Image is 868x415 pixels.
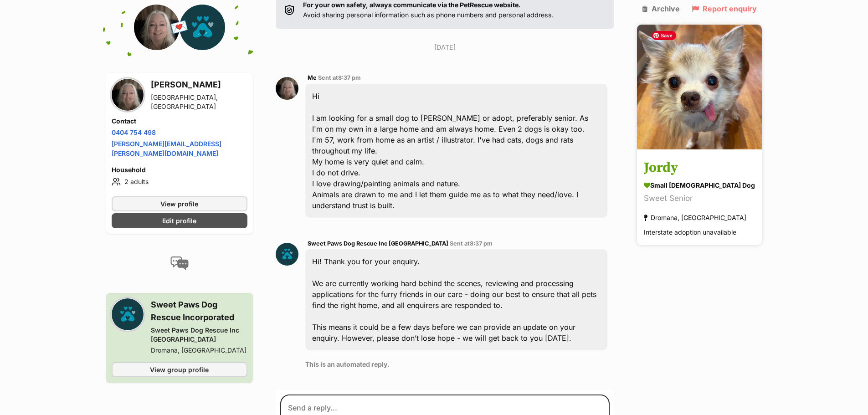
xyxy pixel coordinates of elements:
[151,326,247,344] div: Sweet Paws Dog Rescue Inc [GEOGRAPHIC_DATA]
[169,18,190,37] span: 💌
[112,213,247,228] a: Edit profile
[276,243,298,266] img: Sweet Paws Dog Rescue Inc Australia profile pic
[642,5,680,13] a: Archive
[112,117,247,126] h4: Contact
[450,240,493,247] span: Sent at
[134,5,180,50] img: Rosalie McCallum profile pic
[644,181,755,190] div: small [DEMOGRAPHIC_DATA] Dog
[162,216,196,225] span: Edit profile
[276,42,615,52] p: [DATE]
[652,31,676,40] span: Save
[276,77,298,100] img: Rosalie McCallum profile pic
[151,78,247,91] h3: [PERSON_NAME]
[112,165,247,174] h4: Household
[112,298,144,330] img: Sweet Paws Dog Rescue Inc Australia profile pic
[644,229,736,236] span: Interstate adoption unavailable
[303,1,521,9] strong: For your own safety, always communicate via the PetRescue website.
[644,212,746,224] div: Dromana, [GEOGRAPHIC_DATA]
[151,298,247,324] h3: Sweet Paws Dog Rescue Incorporated
[160,199,198,209] span: View profile
[151,346,247,355] div: Dromana, [GEOGRAPHIC_DATA]
[644,193,755,205] div: Sweet Senior
[170,256,189,270] img: conversation-icon-4a6f8262b818ee0b60e3300018af0b2d0b884aa5de6e9bcb8d3d4eeb1a70a7c4.svg
[151,93,247,111] div: [GEOGRAPHIC_DATA], [GEOGRAPHIC_DATA]
[308,240,448,247] span: Sweet Paws Dog Rescue Inc [GEOGRAPHIC_DATA]
[308,74,317,81] span: Me
[692,5,757,13] a: Report enquiry
[644,158,755,179] h3: Jordy
[150,365,209,374] span: View group profile
[305,359,608,369] p: This is an automated reply.
[470,240,493,247] span: 8:37 pm
[637,25,762,149] img: Jordy
[112,196,247,211] a: View profile
[305,84,608,218] div: Hi I am looking for a small dog to [PERSON_NAME] or adopt, preferably senior. As I'm on my own in...
[112,128,156,136] a: 0404 754 498
[112,176,247,187] li: 2 adults
[637,151,762,246] a: Jordy small [DEMOGRAPHIC_DATA] Dog Sweet Senior Dromana, [GEOGRAPHIC_DATA] Interstate adoption un...
[305,249,608,350] div: Hi! Thank you for your enquiry. We are currently working hard behind the scenes, reviewing and pr...
[338,74,361,81] span: 8:37 pm
[180,5,225,50] img: Sweet Paws Dog Rescue Inc Australia profile pic
[112,362,247,377] a: View group profile
[318,74,361,81] span: Sent at
[112,140,221,157] a: [PERSON_NAME][EMAIL_ADDRESS][PERSON_NAME][DOMAIN_NAME]
[112,79,144,111] img: Rosalie McCallum profile pic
